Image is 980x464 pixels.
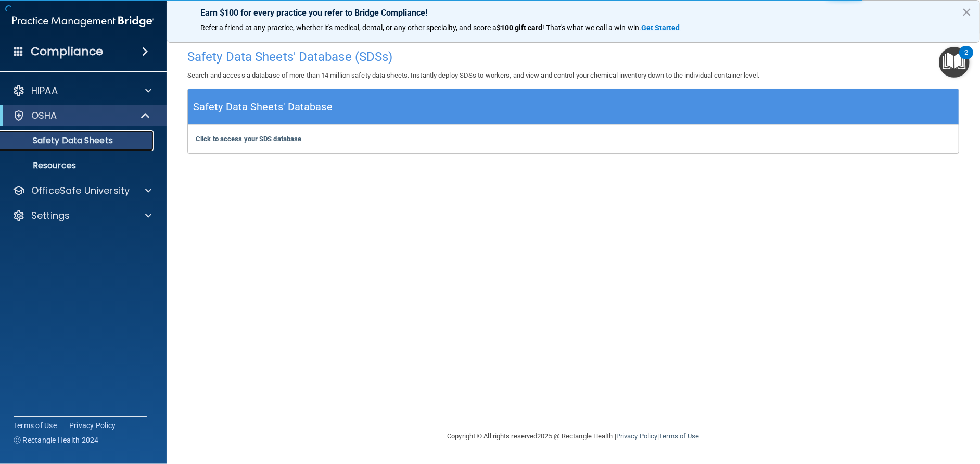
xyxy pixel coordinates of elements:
[12,109,151,122] a: OSHA
[800,390,968,432] iframe: Drift Widget Chat Controller
[31,84,58,97] p: HIPAA
[641,23,680,32] strong: Get Started
[200,8,946,18] p: Earn $100 for every practice you refer to Bridge Compliance!
[14,420,57,431] a: Terms of Use
[200,23,497,32] span: Refer a friend at any practice, whether it's medical, dental, or any other speciality, and score a
[964,53,968,66] div: 2
[616,432,657,440] a: Privacy Policy
[384,420,763,453] div: Copyright © All rights reserved 2025 @ Rectangle Health | |
[497,23,542,32] strong: $100 gift card
[7,160,149,171] p: Resources
[962,4,972,20] button: Close
[641,23,681,32] a: Get Started
[187,50,959,64] h4: Safety Data Sheets' Database (SDSs)
[659,432,699,440] a: Terms of Use
[542,23,641,32] span: ! That's what we call a win-win.
[12,11,154,32] img: PMB logo
[12,84,151,97] a: HIPAA
[193,98,333,116] h5: Safety Data Sheets' Database
[187,69,959,82] p: Search and access a database of more than 14 million safety data sheets. Instantly deploy SDSs to...
[31,44,103,59] h4: Compliance
[196,135,301,143] a: Click to access your SDS database
[31,109,57,122] p: OSHA
[31,184,130,197] p: OfficeSafe University
[31,209,70,222] p: Settings
[12,209,151,222] a: Settings
[939,47,970,78] button: Open Resource Center, 2 new notifications
[69,420,116,431] a: Privacy Policy
[14,435,99,445] span: Ⓒ Rectangle Health 2024
[12,184,151,197] a: OfficeSafe University
[7,135,149,146] p: Safety Data Sheets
